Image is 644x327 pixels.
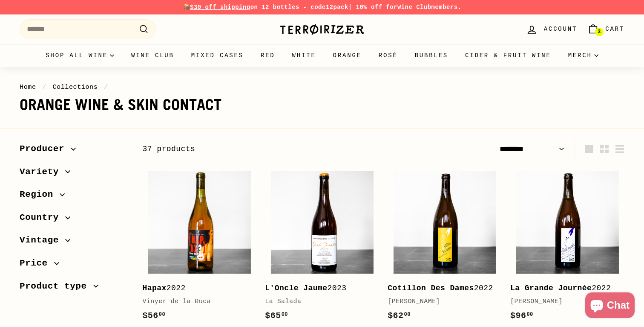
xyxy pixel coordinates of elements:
[183,44,252,67] a: Mixed Cases
[142,143,383,155] div: 37 products
[406,44,457,67] a: Bubbles
[40,83,49,91] span: /
[20,165,65,179] span: Variety
[190,4,250,11] span: $30 off shipping
[20,279,93,294] span: Product type
[583,292,637,320] inbox-online-store-chat: Shopify online store chat
[3,44,641,67] div: Primary
[560,44,607,67] summary: Merch
[20,256,54,271] span: Price
[20,187,60,202] span: Region
[370,44,406,67] a: Rosé
[388,284,474,292] b: Cotillon Des Dames
[544,24,577,34] span: Account
[20,185,129,208] button: Region
[265,282,371,295] div: 2023
[582,17,630,42] a: Cart
[20,231,129,254] button: Vintage
[510,284,592,292] b: La Grande Journée
[510,282,616,295] div: 2022
[37,44,123,67] summary: Shop all wine
[20,277,129,300] button: Product type
[526,312,533,318] sup: 00
[20,233,65,248] span: Vintage
[52,83,98,91] a: Collections
[404,312,411,318] sup: 00
[284,44,325,67] a: White
[457,44,560,67] a: Cider & Fruit Wine
[252,44,284,67] a: Red
[605,24,624,34] span: Cart
[20,96,624,114] h1: Orange wine & Skin contact
[20,142,71,156] span: Producer
[20,83,36,91] a: Home
[20,82,624,92] nav: breadcrumbs
[325,44,370,67] a: Orange
[20,210,65,225] span: Country
[326,4,348,11] strong: 12pack
[20,3,624,12] p: 📦 on 12 bottles - code | 10% off for members.
[142,311,165,321] span: $56
[123,44,183,67] a: Wine Club
[388,311,411,321] span: $62
[142,282,248,295] div: 2022
[20,254,129,277] button: Price
[142,297,248,307] div: Vinyer de la Ruca
[20,163,129,186] button: Variety
[397,4,431,11] a: Wine Club
[521,17,582,42] a: Account
[388,297,493,307] div: [PERSON_NAME]
[159,312,165,318] sup: 00
[265,311,288,321] span: $65
[20,208,129,231] button: Country
[388,282,493,295] div: 2022
[142,284,166,292] b: Hapax
[598,29,601,35] span: 3
[510,297,616,307] div: [PERSON_NAME]
[20,140,129,163] button: Producer
[265,297,371,307] div: La Salada
[102,83,110,91] span: /
[265,284,327,292] b: L'Oncle Jaume
[510,311,533,321] span: $96
[282,312,288,318] sup: 00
